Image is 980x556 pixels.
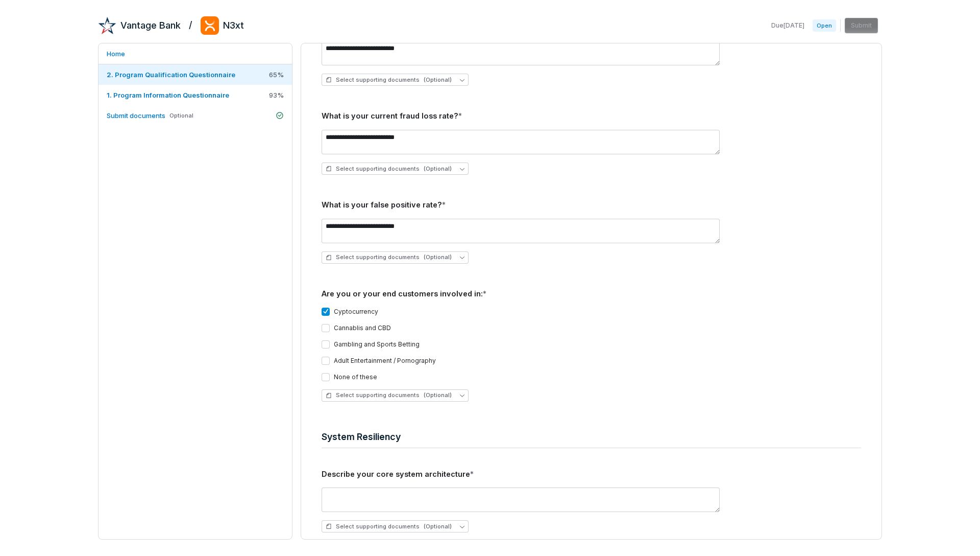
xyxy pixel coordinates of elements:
[107,71,235,79] span: 2. Program Qualification Questionnaire
[269,70,284,79] span: 65 %
[322,430,861,444] h4: System Resiliency
[223,19,244,32] h2: N3xt
[189,16,192,32] h2: /
[424,165,452,173] span: (Optional)
[169,112,193,120] span: Optional
[99,64,292,85] a: 2. Program Qualification Questionnaire65%
[334,324,391,332] label: Cannablis and CBD
[326,523,452,530] span: Select supporting documents
[334,357,436,365] label: Adult Entertainment / Pornography
[99,43,292,64] a: Home
[424,76,452,84] span: (Optional)
[322,469,861,480] div: Describe your core system architecture
[120,19,181,32] h2: Vantage Bank
[99,105,292,126] a: Submit documentsOptional
[334,340,420,349] label: Gambling and Sports Betting
[813,19,836,32] span: Open
[326,76,452,84] span: Select supporting documents
[326,391,452,399] span: Select supporting documents
[424,523,452,530] span: (Optional)
[326,253,452,261] span: Select supporting documents
[334,373,377,381] label: None of these
[99,85,292,105] a: 1. Program Information Questionnaire93%
[424,391,452,399] span: (Optional)
[424,253,452,261] span: (Optional)
[107,91,229,99] span: 1. Program Information Questionnaire
[326,165,452,173] span: Select supporting documents
[322,288,861,299] div: Are you or your end customers involved in:
[334,308,378,316] label: Cyptocurrency
[107,111,165,120] span: Submit documents
[322,110,861,122] div: What is your current fraud loss rate?
[322,199,861,211] div: What is your false positive rate?
[771,21,804,30] span: Due [DATE]
[269,90,284,100] span: 93 %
